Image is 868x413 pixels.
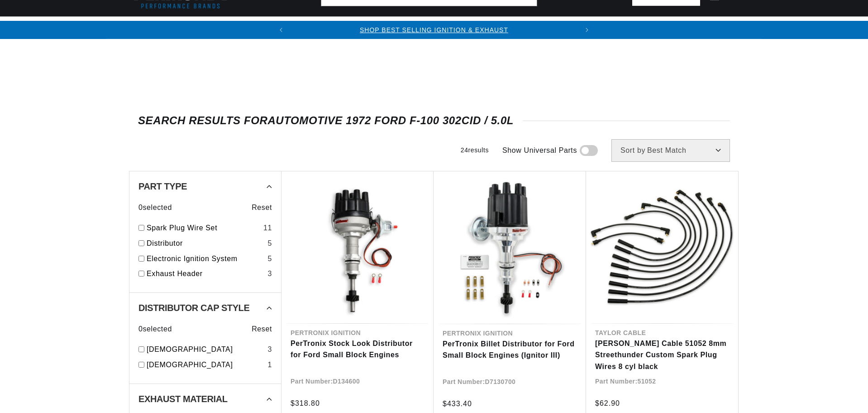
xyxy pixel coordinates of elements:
[138,116,730,125] div: SEARCH RESULTS FOR Automotive 1972 Ford F-100 302cid / 5.0L
[227,17,327,38] summary: Coils & Distributors
[138,323,172,335] span: 0 selected
[147,268,264,280] a: Exhaust Header
[138,182,187,191] span: Part Type
[138,394,228,403] span: Exhaust Material
[327,17,484,38] summary: Headers, Exhausts & Components
[620,147,645,154] span: Sort by
[290,25,578,35] div: Announcement
[267,238,272,249] div: 5
[728,17,791,38] summary: Motorcycle
[129,17,227,38] summary: Ignition Conversions
[147,238,264,249] a: Distributor
[595,338,729,373] a: [PERSON_NAME] Cable 51052 8mm Streethunder Custom Spark Plug Wires 8 cyl black
[267,253,272,265] div: 5
[611,139,730,162] select: Sort by
[267,268,272,280] div: 3
[147,222,260,234] a: Spark Plug Wire Set
[138,303,249,312] span: Distributor Cap Style
[267,344,272,355] div: 3
[484,17,552,38] summary: Engine Swaps
[291,338,424,361] a: PerTronix Stock Look Distributor for Ford Small Block Engines
[263,222,272,234] div: 11
[147,344,264,355] a: [DEMOGRAPHIC_DATA]
[578,21,596,39] button: Translation missing: en.sections.announcements.next_announcement
[360,26,508,34] a: SHOP BEST SELLING IGNITION & EXHAUST
[252,323,272,335] span: Reset
[272,21,290,39] button: Translation missing: en.sections.announcements.previous_announcement
[461,146,489,154] span: 24 results
[252,202,272,214] span: Reset
[502,145,577,156] span: Show Universal Parts
[443,338,577,361] a: PerTronix Billet Distributor for Ford Small Block Engines (Ignitor III)
[290,25,578,35] div: 1 of 2
[106,21,762,39] slideshow-component: Translation missing: en.sections.announcements.announcement_bar
[147,253,264,265] a: Electronic Ignition System
[147,359,264,371] a: [DEMOGRAPHIC_DATA]
[552,17,641,38] summary: Battery Products
[138,202,172,214] span: 0 selected
[267,359,272,371] div: 1
[641,17,727,38] summary: Spark Plug Wires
